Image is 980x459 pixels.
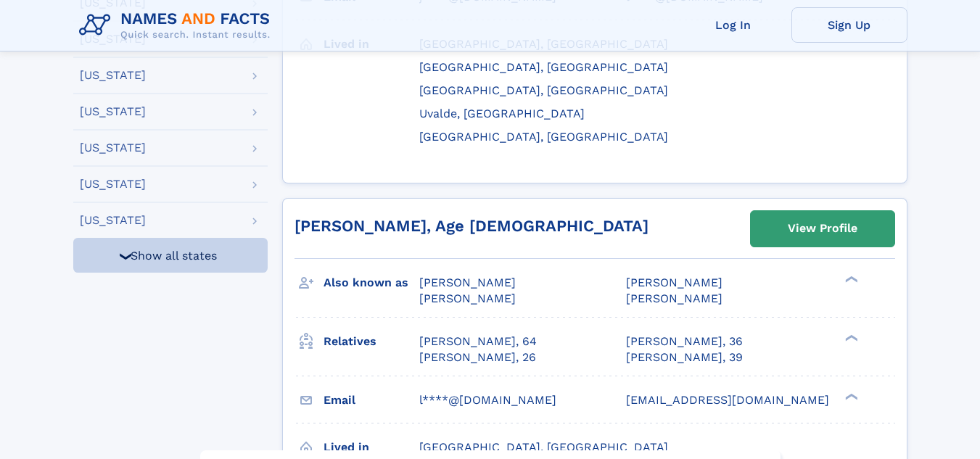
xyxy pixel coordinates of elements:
[80,70,146,81] div: [US_STATE]
[324,329,419,354] h3: Relatives
[80,142,146,154] div: [US_STATE]
[295,217,648,235] a: [PERSON_NAME], Age [DEMOGRAPHIC_DATA]
[324,388,419,413] h3: Email
[842,392,860,401] div: ❯
[842,333,860,342] div: ❯
[419,334,537,350] a: [PERSON_NAME], 64
[626,350,743,365] a: [PERSON_NAME], 39
[842,274,860,284] div: ❯
[80,178,146,190] div: [US_STATE]
[626,291,722,305] span: [PERSON_NAME]
[751,211,894,246] a: View Profile
[791,7,907,43] a: Sign Up
[419,291,516,305] span: [PERSON_NAME]
[419,130,668,144] span: [GEOGRAPHIC_DATA], [GEOGRAPHIC_DATA]
[788,212,857,245] div: View Profile
[419,60,668,74] span: [GEOGRAPHIC_DATA], [GEOGRAPHIC_DATA]
[73,238,268,273] div: Show all states
[324,270,419,295] h3: Also known as
[419,440,668,454] span: [GEOGRAPHIC_DATA], [GEOGRAPHIC_DATA]
[626,393,829,407] span: [EMAIL_ADDRESS][DOMAIN_NAME]
[73,6,282,45] img: Logo Names and Facts
[419,350,536,365] a: [PERSON_NAME], 26
[675,7,791,43] a: Log In
[419,107,585,120] span: Uvalde, [GEOGRAPHIC_DATA]
[80,106,146,117] div: [US_STATE]
[117,251,134,260] div: ❯
[419,276,516,289] span: [PERSON_NAME]
[626,276,722,289] span: [PERSON_NAME]
[80,215,146,226] div: [US_STATE]
[419,83,668,97] span: [GEOGRAPHIC_DATA], [GEOGRAPHIC_DATA]
[626,334,743,350] a: [PERSON_NAME], 36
